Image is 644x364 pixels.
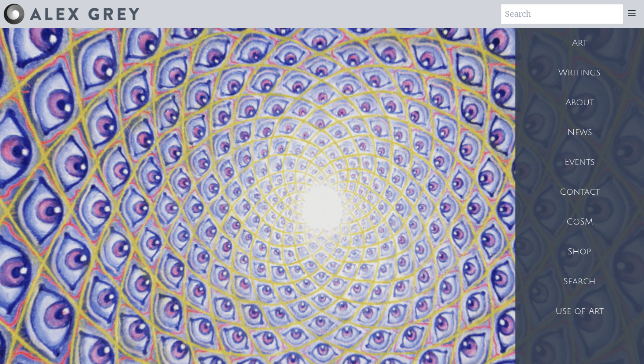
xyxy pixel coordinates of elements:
[515,207,644,237] a: CoSM
[515,118,644,147] a: News
[515,88,644,118] a: About
[515,296,644,326] a: Use of Art
[501,4,623,24] input: Search
[515,28,644,58] a: Art
[515,267,644,296] a: Search
[515,237,644,267] a: Shop
[515,147,644,177] a: Events
[515,177,644,207] a: Contact
[515,58,644,88] a: Writings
